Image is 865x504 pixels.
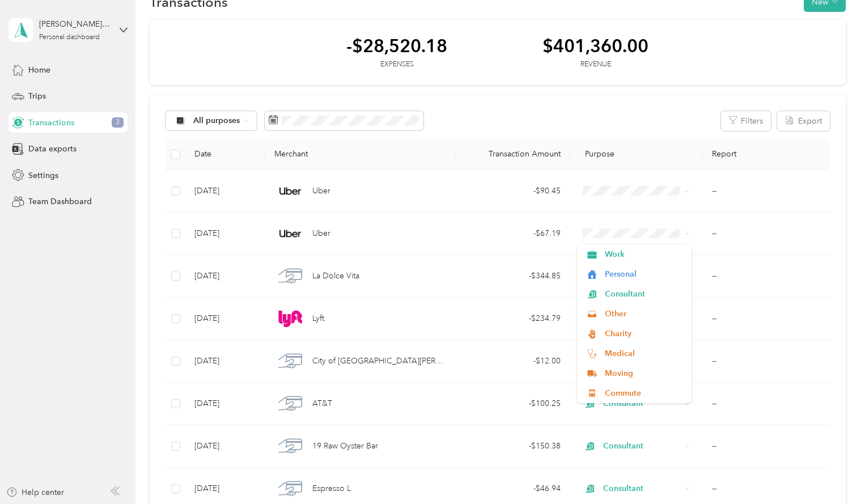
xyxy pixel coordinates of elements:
div: - $100.25 [465,397,561,410]
div: Revenue [542,60,648,70]
div: Personal dashboard [39,34,100,41]
span: Team Dashboard [28,196,92,207]
span: La Dolce Vita [312,270,359,282]
span: Consultant [605,288,683,300]
div: - $344.85 [465,270,561,282]
span: Trips [28,90,46,102]
div: - $12.00 [465,355,561,367]
div: - $234.79 [465,312,561,325]
button: Filters [721,111,771,131]
img: Espresso L [278,477,302,501]
span: Commute [605,387,683,399]
span: 3 [112,117,124,128]
td: [DATE] [185,425,265,468]
td: [DATE] [185,298,265,340]
span: Lyft [312,312,324,325]
td: -- [703,425,830,468]
td: [DATE] [185,170,265,213]
span: City of [GEOGRAPHIC_DATA][PERSON_NAME] [312,355,447,367]
span: Medical [605,348,683,359]
span: Consultant [603,482,681,495]
span: AT&T [312,397,332,410]
td: -- [703,170,830,213]
th: Report [703,139,830,170]
th: Date [185,139,265,170]
span: Other [605,308,683,320]
img: Uber [278,179,302,203]
th: Merchant [265,139,455,170]
td: [DATE] [185,340,265,383]
div: Expenses [346,60,447,70]
span: Personal [605,268,683,280]
img: 19 Raw Oyster Bar [278,434,302,458]
img: La Dolce Vita [278,264,302,288]
div: [PERSON_NAME][EMAIL_ADDRESS][PERSON_NAME][DOMAIN_NAME] [39,18,110,30]
span: Consultant [603,397,681,410]
span: All purposes [193,117,240,125]
div: - $150.38 [465,440,561,452]
img: City of Santa Monica [278,349,302,373]
iframe: Everlance-gr Chat Button Frame [802,441,865,504]
div: -$28,520.18 [346,36,447,56]
span: Work [605,248,683,260]
div: - $90.45 [465,185,561,197]
span: 19 Raw Oyster Bar [312,440,378,452]
button: Export [777,111,830,131]
td: [DATE] [185,213,265,255]
button: Help center [6,486,64,498]
td: -- [703,383,830,425]
td: [DATE] [185,255,265,298]
td: -- [703,213,830,255]
img: Uber [278,222,302,245]
div: $401,360.00 [542,36,648,56]
span: Home [28,64,50,76]
span: Espresso L [312,482,351,495]
span: Data exports [28,143,77,155]
span: Moving [605,367,683,379]
span: Uber [312,227,330,240]
div: - $46.94 [465,482,561,495]
img: Lyft [278,307,302,331]
span: Purpose [579,149,614,159]
td: [DATE] [185,383,265,425]
span: Settings [28,170,58,181]
span: Uber [312,185,330,197]
span: Charity [605,328,683,340]
th: Transaction Amount [456,139,570,170]
td: -- [703,255,830,298]
span: Consultant [603,440,681,452]
span: Transactions [28,117,74,129]
img: AT&T [278,392,302,416]
div: - $67.19 [465,227,561,240]
td: -- [703,298,830,340]
td: -- [703,340,830,383]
